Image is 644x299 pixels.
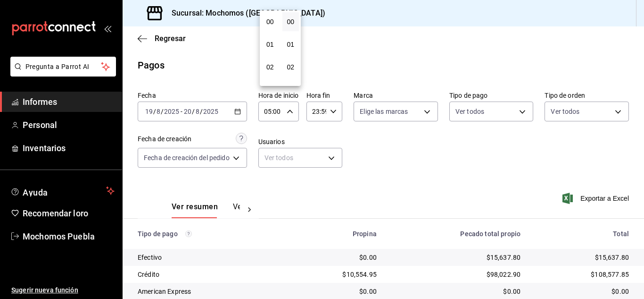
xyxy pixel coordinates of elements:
font: 00 [266,18,274,26]
font: 01 [287,41,294,48]
button: 00 [262,12,279,31]
font: 00 [287,18,294,26]
button: 01 [262,35,279,54]
font: 02 [287,63,294,71]
button: 01 [282,35,299,54]
button: 02 [282,58,299,77]
font: 01 [266,41,274,48]
button: 02 [262,58,279,77]
button: 00 [282,12,299,31]
font: 02 [266,63,274,71]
